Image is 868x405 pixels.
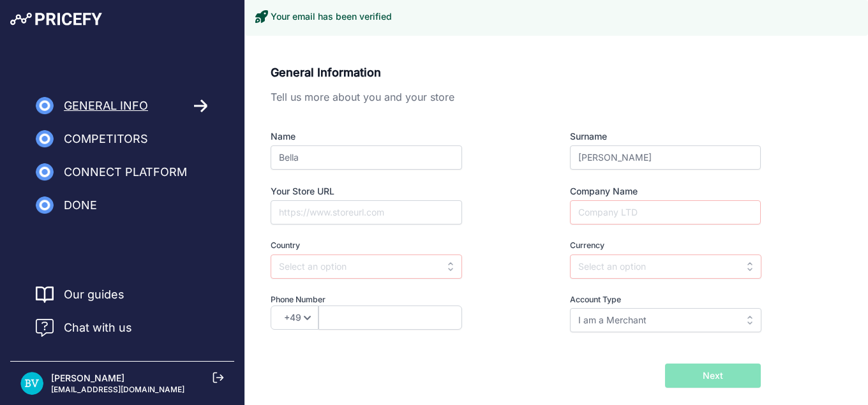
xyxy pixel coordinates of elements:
[271,200,462,225] input: https://www.storeurl.com
[64,286,124,304] a: Our guides
[271,240,508,252] label: Country
[36,319,132,337] a: Chat with us
[271,254,462,279] input: Select an option
[51,372,184,385] p: [PERSON_NAME]
[64,319,132,337] span: Chat with us
[570,294,761,306] label: Account Type
[271,89,761,105] p: Tell us more about you and your store
[570,240,761,252] label: Currency
[271,185,508,198] label: Your Store URL
[64,130,148,148] span: Competitors
[570,130,761,143] label: Surname
[271,130,508,143] label: Name
[703,369,723,382] span: Next
[64,196,97,214] span: Done
[51,385,184,395] p: [EMAIL_ADDRESS][DOMAIN_NAME]
[271,10,392,23] h3: Your email has been verified
[570,200,761,225] input: Company LTD
[570,185,761,198] label: Company Name
[570,254,761,279] input: Select an option
[271,294,508,306] label: Phone Number
[665,364,761,388] button: Next
[271,64,761,82] p: General Information
[10,13,102,26] img: Pricefy Logo
[64,97,148,115] span: General Info
[570,308,761,332] input: Select an option
[64,163,187,181] span: Connect Platform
